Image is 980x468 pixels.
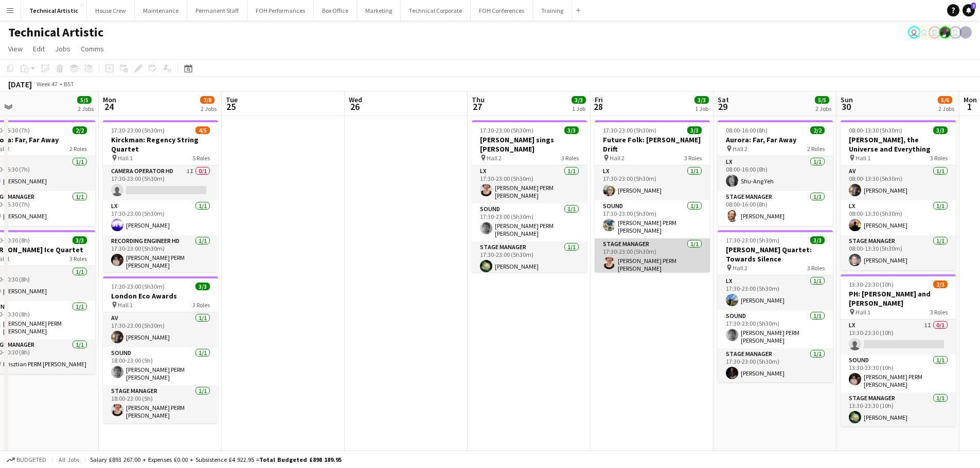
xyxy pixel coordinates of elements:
[472,95,485,104] span: Thu
[726,236,779,244] span: 17:30-23:00 (5h30m)
[841,320,956,354] app-card-role: LX1I0/113:30-23:30 (10h)
[472,135,587,154] h3: [PERSON_NAME] sings [PERSON_NAME]
[841,354,956,392] app-card-role: Sound1/113:30-23:30 (10h)[PERSON_NAME] PERM [PERSON_NAME]
[849,126,902,134] span: 08:00-13:30 (5h30m)
[103,347,218,385] app-card-role: Sound1/118:00-23:00 (5h)[PERSON_NAME] PERM [PERSON_NAME]
[959,26,972,39] app-user-avatar: Gabrielle Barr
[841,165,956,200] app-card-role: AV1/108:00-13:30 (5h30m)[PERSON_NAME]
[572,96,586,104] span: 3/3
[347,101,362,113] span: 26
[118,301,133,309] span: Hall 1
[77,42,108,55] a: Comms
[561,154,579,162] span: 3 Roles
[224,101,238,113] span: 25
[103,165,218,200] app-card-role: Camera Operator HD1I0/117:30-23:00 (5h30m)
[718,245,833,264] h3: [PERSON_NAME] Quartet: Towards Silence
[21,1,87,21] button: Technical Artistic
[716,101,729,113] span: 29
[718,230,833,382] div: 17:30-23:00 (5h30m)3/3[PERSON_NAME] Quartet: Towards Silence Hall 23 RolesLX1/117:30-23:00 (5h30m...
[200,96,215,104] span: 7/8
[564,126,579,134] span: 3/3
[694,96,709,104] span: 3/3
[78,105,94,113] div: 2 Jobs
[69,145,87,153] span: 2 Roles
[810,236,825,244] span: 3/3
[938,96,952,104] span: 5/6
[856,308,870,316] span: Hall 1
[908,26,920,39] app-user-avatar: Liveforce Admin
[81,44,104,53] span: Comms
[841,135,956,154] h3: [PERSON_NAME], the Universe and Everything
[103,385,218,423] app-card-role: Stage Manager1/118:00-23:00 (5h)[PERSON_NAME] PERM [PERSON_NAME]
[349,95,362,104] span: Wed
[807,264,825,272] span: 3 Roles
[933,126,948,134] span: 3/3
[595,165,710,200] app-card-role: LX1/117:30-23:00 (5h30m)[PERSON_NAME]
[949,26,961,39] app-user-avatar: Nathan PERM Birdsall
[595,120,710,272] app-job-card: 17:30-23:00 (5h30m)3/3Future Folk: [PERSON_NAME] Drift Hall 23 RolesLX1/117:30-23:00 (5h30m)[PERS...
[807,145,825,153] span: 2 Roles
[810,126,825,134] span: 2/2
[841,274,956,426] app-job-card: 13:30-23:30 (10h)2/3PH: [PERSON_NAME] and [PERSON_NAME] Hall 13 RolesLX1I0/113:30-23:30 (10h) Sou...
[103,276,218,423] app-job-card: 17:30-23:00 (5h30m)3/3London Eco Awards Hall 13 RolesAV1/117:30-23:00 (5h30m)[PERSON_NAME]Sound1/...
[111,283,165,290] span: 17:30-23:00 (5h30m)
[259,456,342,463] span: Total Budgeted £898 189.95
[533,1,572,21] button: Training
[971,3,976,9] span: 7
[103,291,218,301] h3: London Eco Awards
[684,154,702,162] span: 3 Roles
[101,101,116,113] span: 24
[815,96,829,104] span: 5/5
[57,456,81,463] span: All jobs
[51,42,75,55] a: Jobs
[695,105,708,113] div: 1 Job
[962,101,977,113] span: 1
[8,44,23,53] span: View
[595,95,603,104] span: Fri
[841,120,956,270] app-job-card: 08:00-13:30 (5h30m)3/3[PERSON_NAME], the Universe and Everything Hall 13 RolesAV1/108:00-13:30 (5...
[930,154,948,162] span: 3 Roles
[73,126,87,134] span: 2/2
[192,301,210,309] span: 3 Roles
[841,200,956,235] app-card-role: LX1/108:00-13:30 (5h30m)[PERSON_NAME]
[933,280,948,288] span: 2/3
[572,105,585,113] div: 1 Job
[87,1,135,21] button: House Crew
[841,95,853,104] span: Sun
[16,456,46,463] span: Budgeted
[69,255,87,263] span: 3 Roles
[77,96,92,104] span: 5/5
[111,126,165,134] span: 17:30-23:00 (5h30m)
[610,154,625,162] span: Hall 2
[839,101,853,113] span: 30
[314,1,357,21] button: Box Office
[103,312,218,347] app-card-role: AV1/117:30-23:00 (5h30m)[PERSON_NAME]
[487,154,502,162] span: Hall 2
[103,120,218,272] app-job-card: 17:30-23:00 (5h30m)4/5Kirckman: Regency String Quartet Hall 15 RolesCamera Operator HD1I0/117:30-...
[929,26,941,39] app-user-avatar: Sally PERM Pochciol
[603,126,656,134] span: 17:30-23:00 (5h30m)
[90,456,342,463] div: Salary £893 267.00 + Expenses £0.00 + Subsistence £4 922.95 =
[593,101,603,113] span: 28
[595,238,710,276] app-card-role: Stage Manager1/117:30-23:00 (5h30m)[PERSON_NAME] PERM [PERSON_NAME]
[918,26,931,39] app-user-avatar: Liveforce Admin
[103,95,116,104] span: Mon
[856,154,870,162] span: Hall 1
[4,42,27,55] a: View
[595,200,710,238] app-card-role: Sound1/117:30-23:00 (5h30m)[PERSON_NAME] PERM [PERSON_NAME]
[841,235,956,270] app-card-role: Stage Manager1/108:00-13:30 (5h30m)[PERSON_NAME]
[687,126,702,134] span: 3/3
[472,203,587,241] app-card-role: Sound1/117:30-23:00 (5h30m)[PERSON_NAME] PERM [PERSON_NAME]
[34,80,60,88] span: Week 47
[118,154,133,162] span: Hall 1
[718,275,833,310] app-card-role: LX1/117:30-23:00 (5h30m)[PERSON_NAME]
[201,105,217,113] div: 2 Jobs
[5,454,48,465] button: Budgeted
[733,145,747,153] span: Hall 2
[718,135,833,144] h3: Aurora: Far, Far Away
